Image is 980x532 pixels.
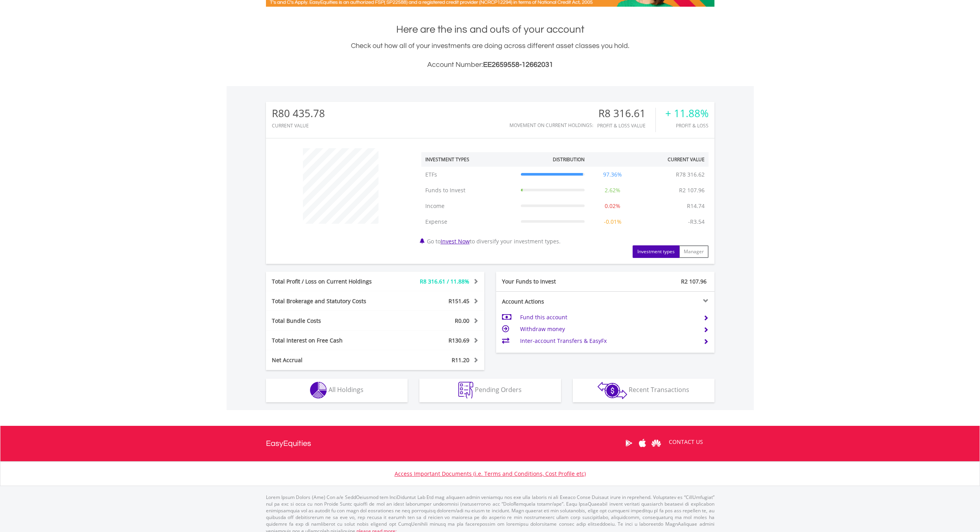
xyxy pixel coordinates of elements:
[266,317,393,325] div: Total Bundle Costs
[455,317,469,324] span: R0.00
[420,278,469,285] span: R8 316.61 / 11.88%
[589,198,637,214] td: 0.02%
[329,385,364,394] span: All Holdings
[421,182,517,198] td: Funds to Invest
[266,278,393,285] div: Total Profit / Loss on Current Holdings
[266,379,408,402] button: All Holdings
[421,214,517,230] td: Expense
[629,385,689,394] span: Recent Transactions
[266,40,714,70] div: Check out how all of your investments are doing across different asset classes you hold.
[589,182,637,198] td: 2.62%
[622,431,636,455] a: Google Play
[650,431,663,455] a: Huawei
[665,108,709,119] div: + 11.88%
[520,335,697,347] td: Inter-account Transfers & EasyFx
[496,298,605,306] div: Account Actions
[672,167,709,182] td: R78 316.62
[266,356,393,364] div: Net Accrual
[272,123,325,128] div: CURRENT VALUE
[675,182,709,198] td: R2 107.96
[597,108,655,119] div: R8 316.61
[681,278,707,285] span: R2 107.96
[520,323,697,335] td: Withdraw money
[483,61,553,68] span: EE2659558-12662031
[633,245,679,258] button: Investment types
[598,382,627,399] img: transactions-zar-wht.png
[272,108,325,119] div: R80 435.78
[419,379,561,402] button: Pending Orders
[421,198,517,214] td: Income
[637,152,709,167] th: Current Value
[395,470,586,477] a: Access Important Documents (i.e. Terms and Conditions, Cost Profile etc)
[597,123,655,128] div: Profit & Loss Value
[475,385,522,394] span: Pending Orders
[448,297,469,305] span: R151.45
[421,152,517,167] th: Investment Types
[520,311,697,323] td: Fund this account
[458,382,473,399] img: pending_instructions-wht.png
[573,379,714,402] button: Recent Transactions
[266,59,714,70] h3: Account Number:
[636,431,650,455] a: Apple
[421,167,517,182] td: ETFs
[266,426,311,461] a: EasyEquities
[496,278,605,285] div: Your Funds to Invest
[266,297,393,305] div: Total Brokerage and Statutory Costs
[266,22,714,37] h1: Here are the ins and outs of your account
[441,237,470,245] a: Invest Now
[679,245,709,258] button: Manager
[415,144,714,258] div: Go to to diversify your investment types.
[509,123,593,128] div: Movement on Current Holdings:
[663,431,709,453] a: CONTACT US
[589,167,637,182] td: 97.36%
[310,382,327,399] img: holdings-wht.png
[665,123,709,128] div: Profit & Loss
[589,214,637,230] td: -0.01%
[266,337,393,344] div: Total Interest on Free Cash
[683,198,709,214] td: R14.74
[553,156,585,163] div: Distribution
[684,214,709,230] td: -R3.54
[448,337,469,344] span: R130.69
[452,356,469,364] span: R11.20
